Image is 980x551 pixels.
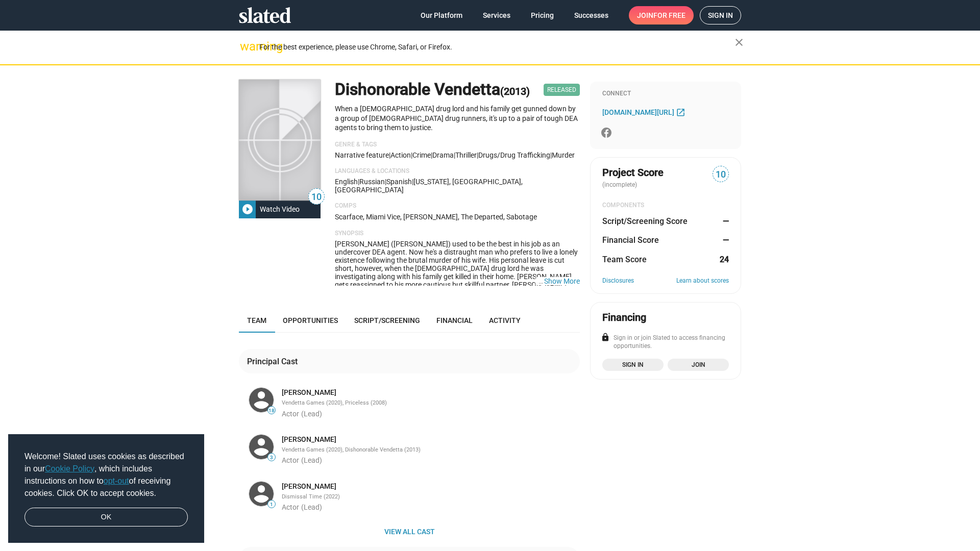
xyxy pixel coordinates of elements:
[602,216,688,227] dt: Script/Screening Score
[239,522,580,541] button: View all cast
[602,106,688,118] a: [DOMAIN_NAME][URL]
[602,166,664,180] span: Project Score
[719,216,729,227] dd: —
[282,399,578,407] div: Vendetta Games (2020), Priceless (2008)
[602,254,647,265] dt: Team Score
[282,482,336,491] a: [PERSON_NAME]
[335,104,580,133] p: When a [DEMOGRAPHIC_DATA] drug lord and his family get gunned down by a group of [DEMOGRAPHIC_DAT...
[346,308,428,333] a: Script/Screening
[301,456,322,464] span: (Lead)
[483,6,510,24] span: Services
[104,477,129,485] a: opt-out
[282,435,336,444] a: [PERSON_NAME]
[454,151,455,159] span: |
[282,388,336,397] a: [PERSON_NAME]
[335,178,358,186] span: English
[412,178,413,186] span: |
[45,464,94,473] a: Cookie Policy
[534,277,544,285] span: …
[455,151,477,159] span: Thriller
[477,151,478,159] span: |
[700,6,741,24] a: Sign in
[544,84,580,96] span: Released
[629,6,694,24] a: Joinfor free
[428,308,481,333] a: Financial
[475,6,519,24] a: Services
[602,202,729,210] div: COMPONENTS
[354,316,420,324] span: Script/Screening
[719,254,729,265] dd: 24
[335,202,580,210] p: Comps
[653,6,685,24] span: for free
[602,108,674,116] span: [DOMAIN_NAME][URL]
[268,408,275,414] span: 18
[432,151,454,159] span: Drama
[283,316,338,324] span: Opportunities
[436,316,473,324] span: Financial
[335,167,580,176] p: Languages & Locations
[8,434,204,543] div: cookieconsent
[24,450,188,499] span: Welcome! Slated uses cookies as described in our , which includes instructions on how to of recei...
[386,178,412,186] span: Spanish
[676,277,729,285] a: Learn about scores
[359,178,385,186] span: Russian
[389,151,390,159] span: |
[256,200,304,218] div: Watch Video
[608,360,657,370] span: Sign in
[282,410,299,418] span: Actor
[412,6,471,24] a: Our Platform
[411,151,412,159] span: |
[574,6,608,24] span: Successes
[668,359,729,371] a: Join
[385,178,386,186] span: |
[282,493,578,501] div: Dismissal Time (2022)
[719,235,729,245] dd: —
[602,181,639,188] span: (incomplete)
[240,40,252,53] mat-icon: warning
[637,6,685,24] span: Join
[500,85,530,97] span: (2013)
[335,141,580,149] p: Genre & Tags
[247,356,302,367] div: Principal Cast
[531,6,554,24] span: Pricing
[301,503,322,511] span: (Lead)
[282,456,299,464] span: Actor
[268,455,275,461] span: 3
[733,36,745,48] mat-icon: close
[602,277,634,285] a: Disclosures
[309,190,324,204] span: 10
[566,6,617,24] a: Successes
[708,7,733,24] span: Sign in
[275,308,346,333] a: Opportunities
[550,151,552,159] span: |
[602,334,729,350] div: Sign in or join Slated to access financing opportunities.
[247,522,572,541] span: View all cast
[259,40,735,54] div: For the best experience, please use Chrome, Safari, or Firefox.
[335,178,523,194] span: [US_STATE], [GEOGRAPHIC_DATA], [GEOGRAPHIC_DATA]
[602,90,729,98] div: Connect
[552,151,575,159] span: murder
[24,508,188,527] a: dismiss cookie message
[358,178,359,186] span: |
[523,6,562,24] a: Pricing
[335,240,578,346] span: [PERSON_NAME] ([PERSON_NAME]) used to be the best in his job as an undercover DEA agent. Now he's...
[282,446,578,454] div: Vendetta Games (2020), Dishonorable Vendetta (2013)
[335,151,389,159] span: Narrative feature
[602,235,659,245] dt: Financial Score
[489,316,521,324] span: Activity
[481,308,529,333] a: Activity
[390,151,411,159] span: Action
[676,107,685,117] mat-icon: open_in_new
[544,277,580,285] button: …Show More
[301,410,322,418] span: (Lead)
[421,6,462,24] span: Our Platform
[268,502,275,508] span: 1
[674,360,723,370] span: Join
[247,316,266,324] span: Team
[478,151,550,159] span: drugs/drug trafficking
[431,151,432,159] span: |
[713,168,728,182] span: 10
[412,151,431,159] span: Crime
[335,230,580,238] p: Synopsis
[601,333,610,342] mat-icon: lock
